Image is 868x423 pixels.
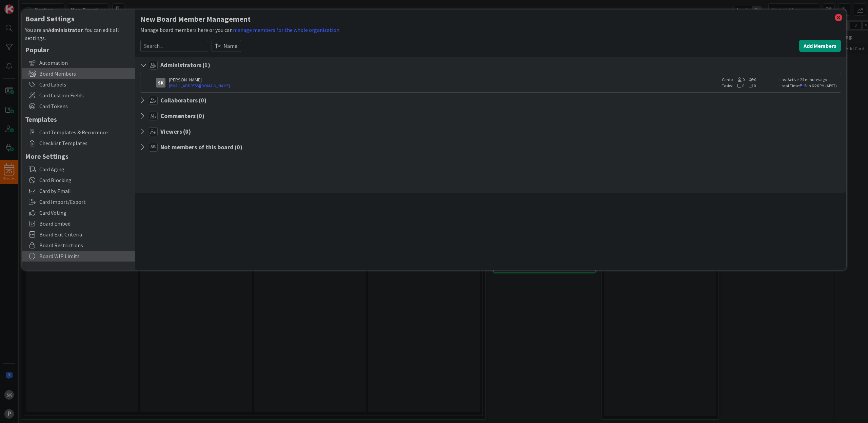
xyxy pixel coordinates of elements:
[722,77,776,83] div: Cards:
[39,139,132,147] span: Checklist Templates
[22,68,135,79] div: Board Members
[235,143,242,151] span: ( 0 )
[22,57,135,68] div: Automation
[22,196,135,207] div: Card Import/Export
[25,15,132,23] h4: Board Settings
[169,77,718,83] div: [PERSON_NAME]
[48,26,83,33] b: Administrator
[744,83,756,88] span: 0
[160,97,206,104] h4: Collaborators
[140,40,208,52] input: Search...
[22,251,135,262] div: Board WIP Limits
[160,61,210,69] h4: Administrators
[39,209,132,217] span: Card Voting
[160,128,191,135] h4: Viewers
[25,26,132,42] div: You are an . You can edit all settings.
[39,102,132,110] span: Card Tokens
[39,219,132,228] span: Board Embed
[160,143,242,151] h4: Not members of this board
[202,61,210,69] span: ( 1 )
[183,128,191,135] span: ( 0 )
[39,241,132,249] span: Board Restrictions
[25,45,132,54] h5: Popular
[780,83,839,89] div: Local Time: Sun 6:26 PM (AEST)
[160,112,204,120] h4: Commenters
[140,25,841,34] div: Manage board members here or you can
[733,77,745,82] span: 0
[199,96,206,104] span: ( 0 )
[212,40,241,52] button: Name
[22,164,135,175] div: Card Aging
[233,25,341,34] button: manage members for the whole organization.
[39,187,132,195] span: Card by Email
[780,77,839,83] div: Last Active: 24 minutes ago
[223,42,237,50] span: Name
[140,15,841,23] h1: New Board Member Management
[722,83,776,89] div: Tasks:
[39,230,132,238] span: Board Exit Criteria
[39,91,132,99] span: Card Custom Fields
[156,78,165,88] div: SK
[800,84,804,88] img: au.png
[25,115,132,123] h5: Templates
[745,77,756,82] span: 0
[22,79,135,90] div: Card Labels
[197,112,204,120] span: ( 0 )
[39,128,132,136] span: Card Templates & Recurrence
[169,83,718,89] a: [EMAIL_ADDRESS][DOMAIN_NAME]
[25,152,132,160] h5: More Settings
[733,83,744,88] span: 0
[22,175,135,186] div: Card Blocking
[799,40,841,52] button: Add Members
